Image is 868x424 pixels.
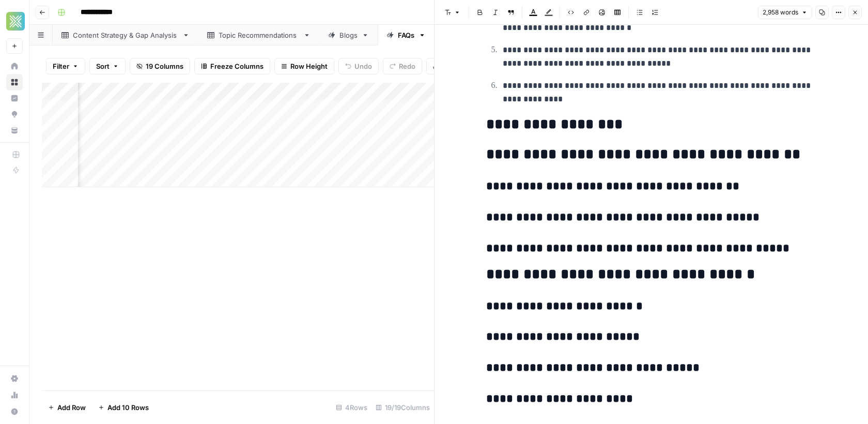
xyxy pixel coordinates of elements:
button: Add 10 Rows [92,399,155,416]
button: Undo [338,58,379,74]
button: Workspace: Xponent21 [6,8,23,34]
div: Blogs [339,30,358,40]
button: Freeze Columns [194,58,270,74]
span: 19 Columns [146,61,183,71]
button: 19 Columns [130,58,190,74]
a: Usage [6,387,23,403]
a: Your Data [6,122,23,139]
a: Content Strategy & Gap Analysis [53,25,198,46]
span: Sort [96,61,110,71]
button: Sort [89,58,126,74]
button: Add Row [42,399,92,416]
a: FAQs [378,25,435,46]
button: 2,958 words [758,6,812,19]
a: Browse [6,74,23,90]
span: Redo [399,61,415,71]
a: Blogs [319,25,378,46]
span: Freeze Columns [210,61,263,71]
span: Filter [53,61,69,71]
span: Row Height [290,61,328,71]
span: Undo [354,61,372,71]
img: Xponent21 Logo [6,12,25,31]
button: Row Height [274,58,334,74]
a: Home [6,58,23,74]
a: Topic Recommendations [198,25,319,46]
div: 19/19 Columns [371,399,434,416]
button: Help + Support [6,403,23,420]
a: Settings [6,370,23,387]
button: Redo [383,58,422,74]
div: Topic Recommendations [219,30,299,40]
span: 2,958 words [763,8,798,17]
div: FAQs [398,30,414,40]
div: Content Strategy & Gap Analysis [73,30,178,40]
span: Add 10 Rows [107,402,149,413]
a: Opportunities [6,106,23,123]
button: Filter [46,58,85,74]
span: Add Row [57,402,86,413]
div: 4 Rows [332,399,371,416]
a: Insights [6,90,23,107]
